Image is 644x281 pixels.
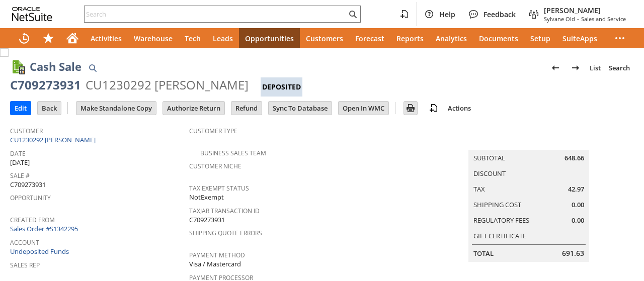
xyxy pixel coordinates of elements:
span: Sylvane Old [544,15,575,23]
svg: Search [347,8,359,20]
a: Sales Order #S1342295 [10,224,80,233]
a: Date [10,149,26,158]
a: Customers [300,28,349,48]
span: NotExempt [189,193,224,202]
img: Next [570,62,582,74]
a: Activities [85,28,128,48]
a: Analytics [430,28,473,48]
span: 648.66 [565,153,584,163]
a: Actions [444,104,475,113]
a: Reports [390,28,430,48]
a: Sale # [10,171,30,180]
a: Customer Niche [189,162,242,170]
a: List [586,60,605,76]
a: Tax Exempt Status [189,184,249,193]
span: Visa / Mastercard [189,259,241,269]
div: Shortcuts [36,28,60,48]
input: Back [38,102,61,115]
span: Activities [91,34,122,43]
a: Tech [179,28,207,48]
svg: Home [66,32,78,44]
span: - [577,15,579,23]
a: Account [10,238,39,247]
span: Feedback [484,10,516,19]
a: Undeposited Funds [10,247,69,256]
img: add-record.svg [428,102,440,114]
span: 0.00 [572,200,584,210]
a: Business Sales Team [200,149,266,157]
span: Sales and Service [581,15,626,23]
span: Tech [185,34,201,43]
a: Documents [473,28,524,48]
a: Forecast [349,28,390,48]
a: Subtotal [473,153,505,162]
input: Search [85,8,347,20]
input: Edit [11,102,31,115]
span: Customers [306,34,343,43]
div: Deposited [261,77,302,97]
svg: Recent Records [18,32,30,44]
span: Analytics [436,34,467,43]
input: Refund [231,102,262,115]
input: Open In WMC [339,102,388,115]
span: Help [439,10,455,19]
div: CU1230292 [PERSON_NAME] [86,77,249,93]
svg: Shortcuts [42,32,54,44]
span: 0.00 [572,216,584,225]
div: More menus [608,28,632,48]
a: Search [605,60,634,76]
a: Setup [524,28,556,48]
a: TaxJar Transaction ID [189,207,260,215]
span: [PERSON_NAME] [544,6,626,15]
a: Shipping Quote Errors [189,229,262,237]
span: Documents [479,34,518,43]
span: Setup [530,34,550,43]
svg: logo [12,7,52,21]
span: [DATE] [10,158,30,167]
caption: Summary [468,134,589,150]
a: Created From [10,216,55,224]
img: Previous [549,62,561,74]
span: Opportunities [245,34,294,43]
img: Quick Find [87,62,99,74]
a: Gift Certificate [473,231,526,240]
a: Shipping Cost [473,200,521,209]
a: Payment Method [189,251,245,259]
a: Regulatory Fees [473,216,529,225]
input: Make Standalone Copy [76,102,156,115]
span: Forecast [355,34,384,43]
span: Leads [213,34,233,43]
a: Total [473,249,494,258]
input: Print [404,102,417,115]
a: Discount [473,169,506,178]
span: C709273931 [10,180,46,190]
a: Customer [10,127,43,135]
a: Recent Records [12,28,36,48]
a: Opportunity [10,194,51,202]
img: Print [405,102,417,114]
a: Home [60,28,85,48]
a: Opportunities [239,28,300,48]
input: Sync To Database [269,102,332,115]
a: CU1230292 [PERSON_NAME] [10,135,98,144]
span: 691.63 [562,248,584,258]
h1: Cash Sale [30,58,82,75]
a: Tax [473,184,485,194]
span: C709273931 [189,215,225,225]
span: Warehouse [134,34,173,43]
span: Reports [396,34,424,43]
a: Sales Rep [10,261,40,269]
a: SuiteApps [556,28,603,48]
a: Customer Type [189,127,237,135]
span: SuiteApps [562,34,597,43]
span: 42.97 [568,184,584,194]
a: Leads [207,28,239,48]
input: Authorize Return [163,102,224,115]
a: Warehouse [128,28,179,48]
div: C709273931 [10,77,81,93]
